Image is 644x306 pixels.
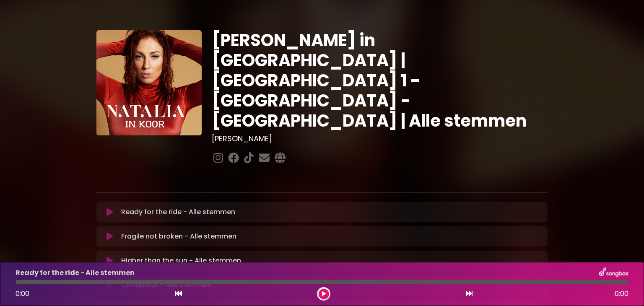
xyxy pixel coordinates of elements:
[121,231,236,241] p: Fragile not broken - Alle stemmen
[615,289,628,299] span: 0:00
[212,134,548,143] h3: [PERSON_NAME]
[212,30,548,131] h1: [PERSON_NAME] in [GEOGRAPHIC_DATA] | [GEOGRAPHIC_DATA] 1 - [GEOGRAPHIC_DATA] - [GEOGRAPHIC_DATA] ...
[16,268,135,278] p: Ready for the ride - Alle stemmen
[96,30,202,135] img: YTVS25JmS9CLUqXqkEhs
[121,256,241,266] p: Higher than the sun - Alle stemmen
[599,267,628,278] img: songbox-logo-white.png
[16,289,29,298] span: 0:00
[121,207,235,217] p: Ready for the ride - Alle stemmen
